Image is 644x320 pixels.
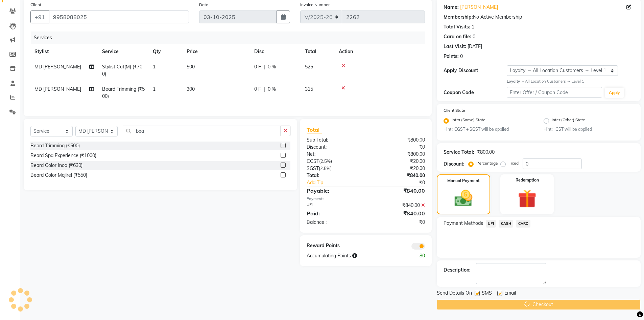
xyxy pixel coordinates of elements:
[302,242,366,250] div: Reward Points
[444,67,507,74] div: Apply Discount
[302,144,366,151] div: Discount:
[499,220,513,228] span: CASH
[30,162,82,169] div: Beard Color Inoa (₹630)
[302,252,398,259] div: Accumulating Points
[366,219,430,226] div: ₹0
[302,179,376,186] a: Add Tip
[437,290,472,298] span: Send Details On
[366,144,430,151] div: ₹0
[473,33,475,40] div: 0
[552,117,585,125] label: Inter (Other) State
[507,79,634,84] div: All Location Customers → Level 1
[444,23,470,30] div: Total Visits:
[366,158,430,165] div: ₹20.00
[254,86,261,93] span: 0 F
[199,2,208,8] label: Date
[544,126,634,132] small: Hint : IGST will be applied
[477,149,495,156] div: ₹800.00
[301,44,335,59] th: Total
[31,31,430,44] div: Services
[183,44,250,59] th: Price
[30,152,96,159] div: Beard Spa Experience (₹1000)
[302,187,366,195] div: Payable:
[444,266,471,274] div: Description:
[444,89,507,96] div: Coupon Code
[366,151,430,158] div: ₹800.00
[305,64,313,70] span: 525
[508,160,519,166] label: Fixed
[398,252,430,259] div: 80
[30,10,49,23] button: +91
[149,44,183,59] th: Qty
[320,166,330,171] span: 2.5%
[268,86,276,93] span: 0 %
[516,177,539,183] label: Redemption
[366,165,430,172] div: ₹20.00
[444,4,459,11] div: Name:
[153,86,156,92] span: 1
[512,187,542,210] img: _gift.svg
[30,142,80,149] div: Beard Trimming (₹500)
[444,107,465,113] label: Client State
[444,14,634,21] div: No Active Membership
[102,64,142,77] span: Stylist Cut(M) (₹700)
[486,220,496,228] span: UPI
[377,179,430,186] div: ₹0
[153,64,156,70] span: 1
[187,64,195,70] span: 500
[444,161,464,168] div: Discount:
[34,64,81,70] span: MD [PERSON_NAME]
[302,219,366,226] div: Balance :
[444,126,534,132] small: Hint : CGST + SGST will be applied
[460,4,498,11] a: [PERSON_NAME]
[102,86,145,99] span: Beard Trimming (₹500)
[482,290,492,298] span: SMS
[30,172,87,179] div: Beard Color Majirel (₹550)
[366,187,430,195] div: ₹840.00
[264,63,265,70] span: |
[366,209,430,217] div: ₹840.00
[444,14,473,21] div: Membership:
[250,44,301,59] th: Disc
[302,202,366,209] div: UPI
[476,160,498,166] label: Percentage
[504,290,516,298] span: Email
[320,158,331,164] span: 2.5%
[264,86,265,93] span: |
[302,136,366,144] div: Sub Total:
[268,63,276,70] span: 0 %
[302,158,366,165] div: ( )
[300,2,330,8] label: Invoice Number
[30,2,41,8] label: Client
[366,172,430,179] div: ₹840.00
[335,44,425,59] th: Action
[507,87,602,98] input: Enter Offer / Coupon Code
[444,43,466,50] div: Last Visit:
[516,220,530,228] span: CARD
[307,196,425,202] div: Payments
[49,10,189,23] input: Search by Name/Mobile/Email/Code
[305,86,313,92] span: 315
[302,209,366,217] div: Paid:
[468,43,482,50] div: [DATE]
[444,53,459,60] div: Points:
[452,117,485,125] label: Intra (Same) State
[307,165,319,171] span: SGST
[366,202,430,209] div: ₹840.00
[460,53,463,60] div: 0
[449,188,478,209] img: _cash.svg
[307,126,322,133] span: Total
[444,149,474,156] div: Service Total:
[98,44,149,59] th: Service
[366,136,430,144] div: ₹800.00
[302,151,366,158] div: Net:
[302,165,366,172] div: ( )
[307,158,319,164] span: CGST
[187,86,195,92] span: 300
[302,172,366,179] div: Total:
[444,33,471,40] div: Card on file:
[472,23,474,30] div: 1
[507,79,525,84] strong: Loyalty →
[123,126,281,136] input: Search or Scan
[447,178,480,184] label: Manual Payment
